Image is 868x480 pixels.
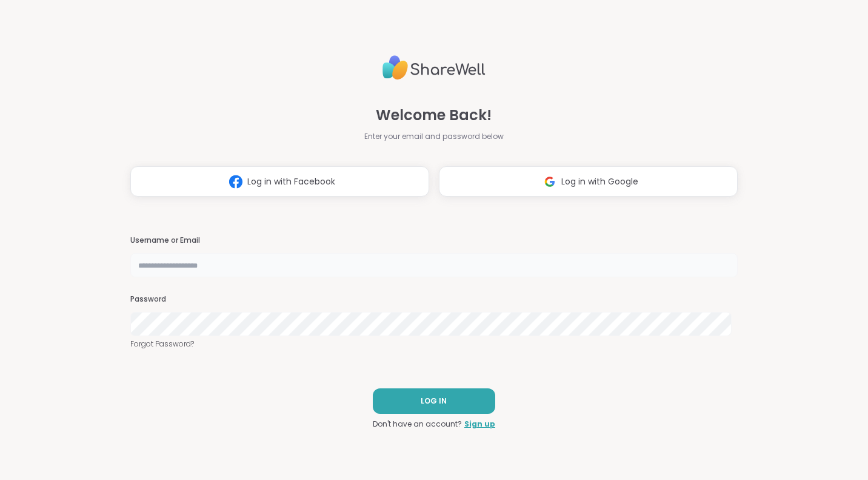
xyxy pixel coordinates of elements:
img: ShareWell Logomark [224,171,247,193]
span: Enter your email and password below [364,131,504,142]
span: Don't have an account? [373,419,462,430]
button: Log in with Facebook [130,166,429,197]
span: LOG IN [421,396,447,407]
a: Forgot Password? [130,339,738,350]
span: Log in with Facebook [247,175,335,188]
span: Welcome Back! [376,104,492,126]
span: Log in with Google [561,175,638,188]
h3: Username or Email [130,235,738,246]
img: ShareWell Logomark [538,171,561,193]
h3: Password [130,294,738,305]
img: ShareWell Logo [382,50,486,85]
button: Log in with Google [439,166,738,197]
a: Sign up [464,419,495,430]
button: LOG IN [373,388,495,414]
